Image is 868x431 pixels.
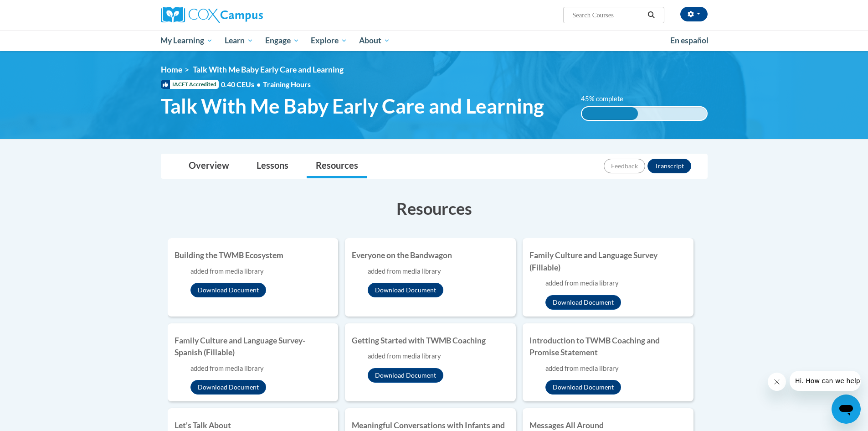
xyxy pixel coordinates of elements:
[259,30,305,51] a: Engage
[190,283,266,297] button: Download Document
[193,65,344,74] span: Talk With Me Baby Early Care and Learning
[529,335,687,359] h4: Introduction to TWMB Coaching and Promise Statement
[180,154,238,178] a: Overview
[368,266,509,276] div: added from media library
[545,363,687,374] div: added from media library
[644,10,658,21] button: Search
[545,295,621,310] button: Download Document
[257,80,261,88] span: •
[161,65,182,74] a: Home
[582,107,638,120] div: 45% complete
[352,249,509,261] h4: Everyone on the Bandwagon
[664,31,714,50] a: En español
[175,335,332,359] h4: Family Culture and Language Survey-Spanish (Fillable)
[265,35,299,46] span: Engage
[368,283,443,297] button: Download Document
[5,6,74,14] span: Hi. How can we help?
[368,351,509,361] div: added from media library
[175,249,332,261] h4: Building the TWMB Ecosystem
[368,368,443,383] button: Download Document
[161,80,219,89] span: IACET Accredited
[190,266,332,276] div: added from media library
[219,30,259,51] a: Learn
[545,278,687,288] div: added from media library
[680,7,708,21] button: Account Settings
[571,10,644,21] input: Search Courses
[155,30,219,51] a: My Learning
[604,159,645,173] button: Feedback
[161,94,544,118] span: Talk With Me Baby Early Care and Learning
[161,197,708,220] h3: Resources
[311,35,347,46] span: Explore
[353,30,396,51] a: About
[161,7,263,23] img: Cox Campus
[305,30,353,51] a: Explore
[545,380,621,395] button: Download Document
[832,395,861,424] iframe: Button to launch messaging window
[147,30,721,51] div: Main menu
[352,335,509,347] h4: Getting Started with TWMB Coaching
[190,363,332,374] div: added from media library
[790,371,861,391] iframe: Message from company
[647,159,691,173] button: Transcript
[160,35,213,46] span: My Learning
[221,79,263,89] span: 0.40 CEUs
[225,35,253,46] span: Learn
[670,36,709,45] span: En español
[161,7,334,23] a: Cox Campus
[190,380,266,395] button: Download Document
[247,154,298,178] a: Lessons
[307,154,367,178] a: Resources
[529,249,687,274] h4: Family Culture and Language Survey (Fillable)
[359,35,390,46] span: About
[768,373,786,391] iframe: Close message
[581,94,633,104] label: 45% complete
[263,80,311,88] span: Training Hours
